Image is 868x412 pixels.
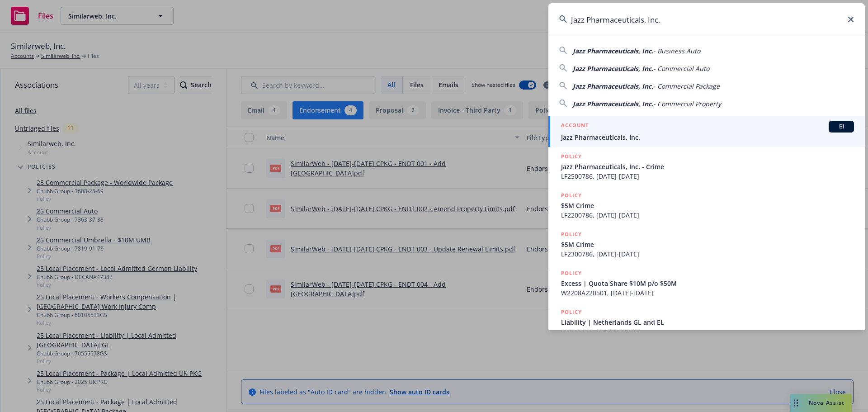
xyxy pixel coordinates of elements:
[561,121,589,132] h5: ACCOUNT
[573,99,653,108] span: Jazz Pharmaceuticals, Inc.
[653,99,721,108] span: - Commercial Property
[561,210,854,220] span: LF2200786, [DATE]-[DATE]
[561,133,854,142] span: Jazz Pharmaceuticals, Inc.
[548,225,865,264] a: POLICY$5M CrimeLF2300786, [DATE]-[DATE]
[548,116,865,147] a: ACCOUNTBIJazz Pharmaceuticals, Inc.
[548,147,865,186] a: POLICYJazz Pharmaceuticals, Inc. - CrimeLF2500786, [DATE]-[DATE]
[561,288,854,298] span: W2208A220501, [DATE]-[DATE]
[561,162,854,171] span: Jazz Pharmaceuticals, Inc. - Crime
[561,317,854,327] span: Liability | Netherlands GL and EL
[653,82,720,90] span: - Commercial Package
[573,82,653,90] span: Jazz Pharmaceuticals, Inc.
[653,64,709,73] span: - Commercial Auto
[573,64,653,73] span: Jazz Pharmaceuticals, Inc.
[561,240,854,249] span: $5M Crime
[561,269,582,278] h5: POLICY
[561,152,582,161] h5: POLICY
[561,191,582,200] h5: POLICY
[561,249,854,259] span: LF2300786, [DATE]-[DATE]
[561,308,582,317] h5: POLICY
[548,264,865,303] a: POLICYExcess | Quota Share $10M p/o $50MW2208A220501, [DATE]-[DATE]
[548,3,865,36] input: Search...
[653,47,700,55] span: - Business Auto
[561,279,854,288] span: Excess | Quota Share $10M p/o $50M
[561,171,854,181] span: LF2500786, [DATE]-[DATE]
[548,186,865,225] a: POLICY$5M CrimeLF2200786, [DATE]-[DATE]
[561,201,854,210] span: $5M Crime
[548,303,865,341] a: POLICYLiability | Netherlands GL and EL637269208, [DATE]-[DATE]
[561,230,582,239] h5: POLICY
[832,123,850,131] span: BI
[561,327,854,336] span: 637269208, [DATE]-[DATE]
[573,47,653,55] span: Jazz Pharmaceuticals, Inc.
